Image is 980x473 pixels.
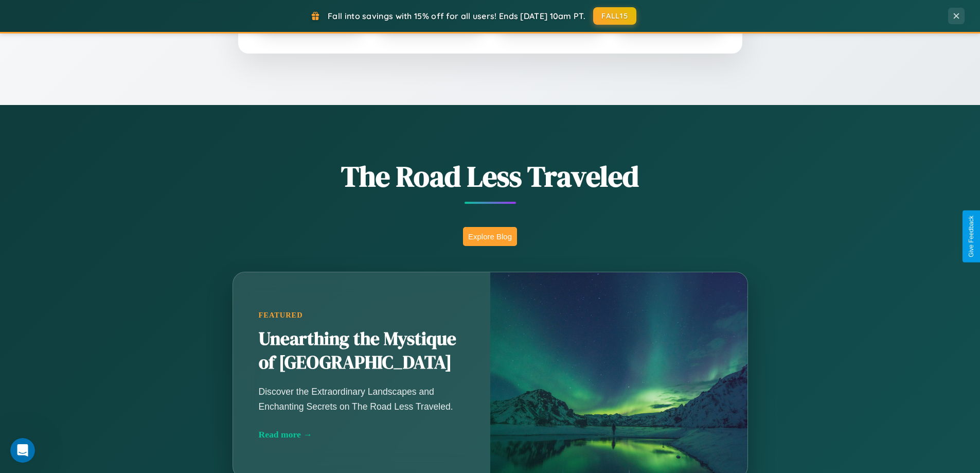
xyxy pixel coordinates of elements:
p: Discover the Extraordinary Landscapes and Enchanting Secrets on The Road Less Traveled. [259,384,465,413]
div: Read more → [259,429,465,440]
h2: Unearthing the Mystique of [GEOGRAPHIC_DATA] [259,327,465,375]
span: Fall into savings with 15% off for all users! Ends [DATE] 10am PT. [328,11,585,21]
button: Explore Blog [463,227,517,246]
div: Give Feedback [968,216,975,257]
h1: The Road Less Traveled [182,156,799,196]
div: Featured [259,311,465,320]
button: FALL15 [593,7,636,25]
iframe: Intercom live chat [10,438,35,463]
